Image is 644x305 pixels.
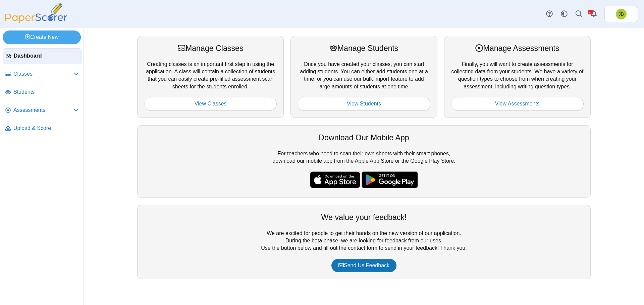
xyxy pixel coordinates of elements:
[331,259,396,272] a: Send Us Feedback
[3,102,82,119] a: Assessments
[14,52,78,60] span: Dashboard
[619,12,624,16] span: Joel Boyd
[137,125,591,198] div: For teachers who need to scan their own sheets with their smart phones, download our mobile app f...
[144,212,584,223] div: We value your feedback!
[144,132,584,143] div: Download Our Mobile App
[451,97,584,110] a: View Assessments
[338,262,389,268] span: Send Us Feedback
[3,30,81,44] a: Create New
[3,18,70,24] a: PaperScorer
[586,7,601,21] a: Alerts
[3,48,82,64] a: Dashboard
[290,36,437,118] div: Once you have created your classes, you can start adding students. You can either add students on...
[144,43,277,54] div: Manage Classes
[451,43,584,54] div: Manage Assessments
[13,70,73,78] span: Classes
[616,9,627,19] span: Joel Boyd
[604,6,638,22] a: Joel Boyd
[137,205,591,279] div: We are excited for people to get their hands on the new version of our application. During the be...
[13,88,79,96] span: Students
[3,84,82,100] a: Students
[362,171,418,188] img: google-play-badge.png
[298,43,430,54] div: Manage Students
[3,121,82,137] a: Upload & Score
[144,97,277,110] a: View Classes
[3,3,70,23] img: PaperScorer
[13,125,79,132] span: Upload & Score
[310,171,360,188] img: apple-store-badge.svg
[3,66,82,82] a: Classes
[444,36,591,118] div: Finally, you will want to create assessments for collecting data from your students. We have a va...
[298,97,430,110] a: View Students
[137,36,284,118] div: Creating classes is an important first step in using the application. A class will contain a coll...
[13,106,73,114] span: Assessments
